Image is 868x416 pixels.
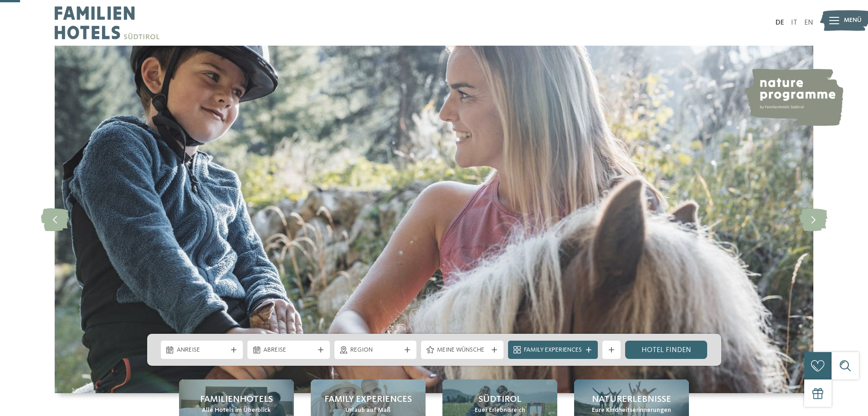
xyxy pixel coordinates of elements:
span: Meine Wünsche [437,346,488,355]
span: Abreise [263,346,314,355]
span: Family Experiences [324,393,412,406]
span: Familienhotels [200,393,273,406]
span: Menü [844,16,862,25]
span: Family Experiences [524,346,582,355]
span: Anreise [177,346,227,355]
span: Urlaub auf Maß [345,406,390,415]
span: Eure Kindheitserinnerungen [592,406,671,415]
span: Euer Erlebnisreich [475,406,525,415]
a: EN [804,19,813,26]
img: nature programme by Familienhotels Südtirol [743,68,843,126]
a: DE [776,19,784,26]
img: Familienhotels Südtirol: The happy family places [55,46,813,393]
span: Südtirol [478,393,521,406]
a: IT [791,19,797,26]
span: Alle Hotels im Überblick [202,406,271,415]
a: Hotel finden [625,341,708,359]
span: Region [350,346,401,355]
span: Naturerlebnisse [592,393,671,406]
